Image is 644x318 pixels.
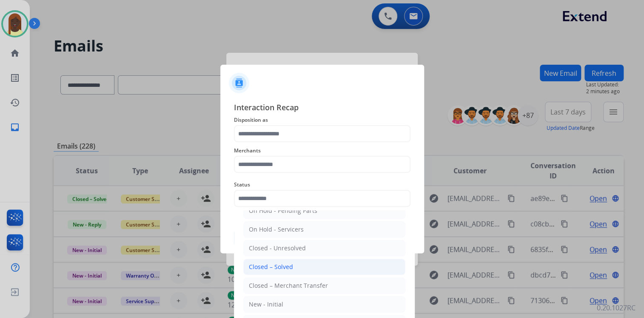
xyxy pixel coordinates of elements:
img: contactIcon [229,73,249,93]
div: Closed - Unresolved [249,244,306,252]
span: Interaction Recap [234,101,410,115]
div: Closed – Solved [249,263,293,271]
div: New - Initial [249,300,283,309]
span: Status [234,180,410,190]
div: On Hold - Pending Parts [249,206,317,215]
div: Closed – Merchant Transfer [249,281,328,290]
div: On Hold - Servicers [249,225,304,234]
span: Merchants [234,146,410,156]
span: Disposition as [234,115,410,125]
p: 0.20.1027RC [597,303,635,313]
